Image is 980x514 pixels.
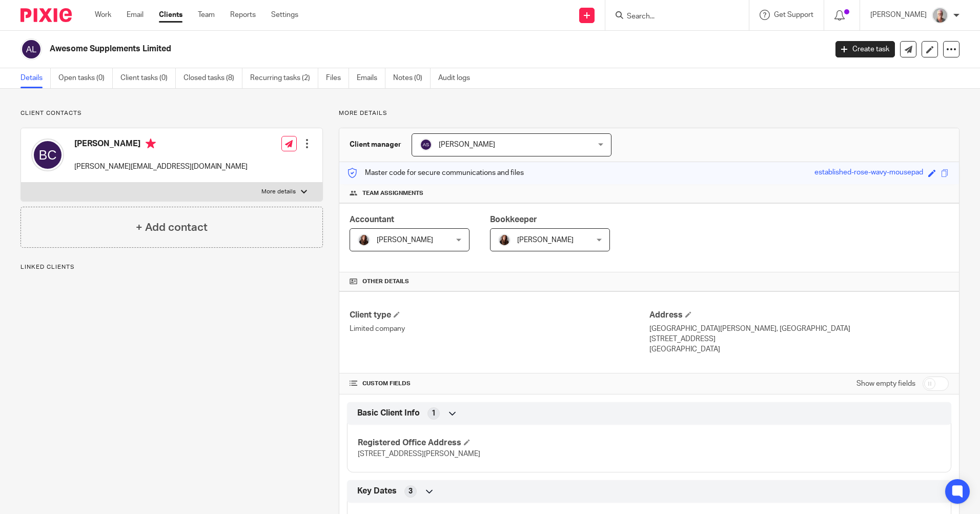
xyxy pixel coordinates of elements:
h4: Client type [350,310,649,321]
img: IMG_0011.jpg [498,234,511,246]
img: IMG_0011.jpg [358,234,370,246]
input: Search [626,12,718,22]
a: Closed tasks (8) [183,68,242,88]
p: Linked clients [21,263,323,271]
span: Team assignments [362,189,423,197]
span: Other details [362,278,409,286]
a: Emails [357,68,385,88]
a: Reports [230,10,256,20]
i: Primary [146,139,156,149]
label: Show empty fields [856,379,915,389]
a: Details [21,68,51,88]
a: Settings [271,10,298,20]
span: Basic Client Info [357,408,420,419]
a: Create task [835,41,895,57]
p: Master code for secure communications and files [347,168,524,178]
h4: CUSTOM FIELDS [350,380,649,388]
h4: Registered Office Address [358,438,649,448]
img: KR%20update.jpg [932,7,948,24]
h2: Awesome Supplements Limited [50,44,666,54]
a: Clients [159,10,182,20]
p: [PERSON_NAME][EMAIL_ADDRESS][DOMAIN_NAME] [74,162,248,172]
a: Notes (0) [393,68,431,88]
span: 1 [432,408,436,419]
img: svg%3E [420,139,432,151]
a: Email [127,10,144,20]
h4: [PERSON_NAME] [74,139,248,151]
span: Key Dates [357,486,397,497]
p: [PERSON_NAME] [870,10,927,20]
h4: Address [649,310,949,321]
p: [GEOGRAPHIC_DATA] [649,344,949,354]
span: 3 [409,486,413,497]
p: [STREET_ADDRESS] [649,334,949,344]
span: [PERSON_NAME] [377,236,433,244]
p: More details [261,188,296,196]
span: [PERSON_NAME] [439,141,495,148]
p: [GEOGRAPHIC_DATA][PERSON_NAME], [GEOGRAPHIC_DATA] [649,324,949,334]
img: Pixie [21,8,72,22]
a: Client tasks (0) [120,68,176,88]
p: Client contacts [21,109,323,117]
a: Open tasks (0) [58,68,113,88]
a: Recurring tasks (2) [250,68,318,88]
span: [PERSON_NAME] [517,236,574,244]
span: [STREET_ADDRESS][PERSON_NAME] [358,450,480,458]
img: svg%3E [21,38,42,60]
h3: Client manager [350,140,401,150]
img: svg%3E [31,139,64,171]
p: Limited company [350,324,649,334]
span: Accountant [350,215,394,224]
span: Get Support [774,11,813,18]
a: Work [95,10,111,20]
p: More details [339,109,959,117]
span: Bookkeeper [490,215,537,224]
h4: + Add contact [136,220,208,235]
a: Files [326,68,349,88]
div: established-rose-wavy-mousepad [814,167,923,179]
a: Team [198,10,215,20]
a: Audit logs [438,68,478,88]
